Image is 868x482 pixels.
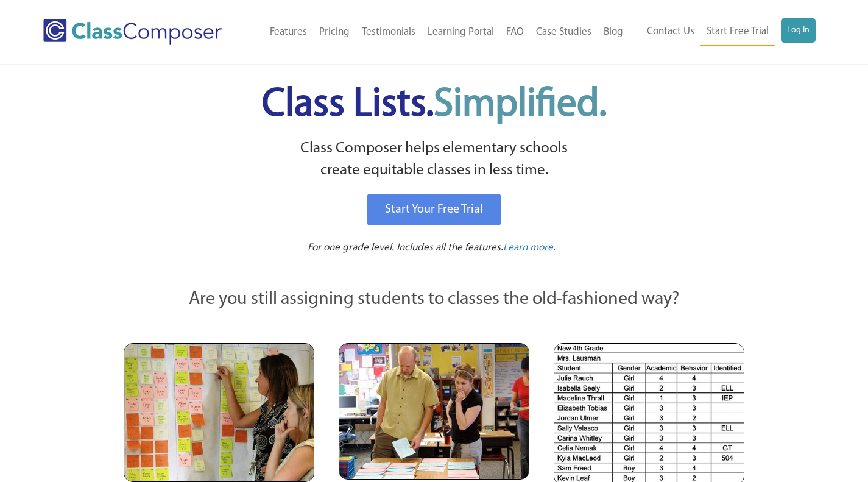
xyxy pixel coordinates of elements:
[43,19,222,45] img: Class Composer
[356,19,422,46] a: Testimonials
[339,343,529,479] img: Blue and Pink Paper Cards
[641,18,700,45] a: Contact Us
[434,85,607,125] span: Simplified.
[629,18,816,46] nav: Header Menu
[503,243,556,253] span: Learn more.
[308,243,503,253] span: For one grade level. Includes all the features.
[598,19,629,46] a: Blog
[122,138,747,182] p: Class Composer helps elementary schools create equitable classes in less time.
[700,18,775,46] a: Start Free Trial
[422,19,500,46] a: Learning Portal
[385,204,483,216] span: Start Your Free Trial
[262,85,607,125] span: Class Lists.
[124,286,745,313] p: Are you still assigning students to classes the old-fashioned way?
[313,19,356,46] a: Pricing
[248,19,629,46] nav: Header Menu
[367,194,501,225] a: Start Your Free Trial
[530,19,598,46] a: Case Studies
[124,343,314,482] img: Teachers Looking at Sticky Notes
[781,18,816,43] a: Log In
[500,19,530,46] a: FAQ
[503,241,556,256] a: Learn more.
[264,19,313,46] a: Features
